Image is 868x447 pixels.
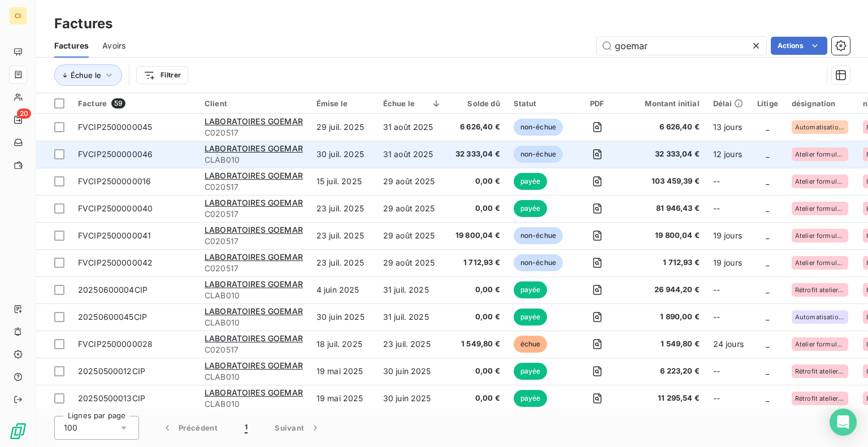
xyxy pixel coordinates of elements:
[205,333,303,343] span: LABORATOIRES GOEMAR
[455,257,500,268] span: 1 712,93 €
[706,249,750,276] td: 19 jours
[310,276,376,303] td: 4 juin 2025
[706,276,750,303] td: --
[514,281,548,298] span: payée
[111,98,125,109] span: 59
[78,312,147,322] span: 20250600045CIP
[205,198,303,207] span: LABORATOIRES GOEMAR
[795,287,845,293] span: Rétrofit atelier formulation
[205,171,303,180] span: LABORATOIRES GOEMAR
[766,122,769,132] span: _
[310,114,376,141] td: 29 juil. 2025
[631,366,699,377] span: 6 223,20 €
[205,252,303,262] span: LABORATOIRES GOEMAR
[795,395,845,402] span: Rétrofit atelier formulation
[205,127,303,138] span: C020517
[514,99,563,108] div: Statut
[631,230,699,241] span: 19 800,04 €
[9,7,27,25] div: CI
[455,121,500,133] span: 6 626,40 €
[766,176,769,186] span: _
[706,141,750,168] td: 12 jours
[376,303,449,331] td: 31 juil. 2025
[795,314,845,320] span: Automatisation cuve 201 et tuyauterie
[455,366,500,377] span: 0,00 €
[78,122,152,132] span: FVCIP2500000045
[795,232,845,239] span: Atelier formulation - Process et tuyauterie
[766,393,769,403] span: _
[631,257,699,268] span: 1 712,93 €
[795,178,845,185] span: Atelier formulation - Process et tuyauterie
[310,141,376,168] td: 30 juil. 2025
[205,181,303,193] span: C020517
[261,416,335,440] button: Suivant
[766,231,769,240] span: _
[514,227,563,244] span: non-échue
[310,303,376,331] td: 30 juin 2025
[455,149,500,160] span: 32 333,04 €
[205,317,303,328] span: CLAB010
[78,149,153,159] span: FVCIP2500000046
[766,149,769,159] span: _
[376,141,449,168] td: 31 août 2025
[54,14,112,34] h3: Factures
[766,203,769,213] span: _
[706,222,750,249] td: 19 jours
[795,205,845,212] span: Atelier formulation - Process et tuyauterie
[514,254,563,271] span: non-échue
[383,99,442,108] div: Échue le
[514,119,563,136] span: non-échue
[54,64,122,86] button: Échue le
[376,331,449,358] td: 23 juil. 2025
[17,109,31,119] span: 20
[78,176,151,186] span: FVCIP2500000016
[631,311,699,323] span: 1 890,00 €
[514,146,563,163] span: non-échue
[136,66,188,84] button: Filtrer
[310,385,376,412] td: 19 mai 2025
[78,231,151,240] span: FVCIP2500000041
[310,195,376,222] td: 23 juil. 2025
[766,258,769,267] span: _
[795,368,845,375] span: Rétrofit atelier formulation
[631,284,699,296] span: 26 944,20 €
[205,290,303,301] span: CLAB010
[706,114,750,141] td: 13 jours
[795,259,845,266] span: Atelier formulation - Process et tuyauterie
[376,222,449,249] td: 29 août 2025
[514,363,548,380] span: payée
[148,416,231,440] button: Précédent
[376,249,449,276] td: 29 août 2025
[455,393,500,404] span: 0,00 €
[64,422,77,433] span: 100
[245,422,248,433] span: 1
[706,168,750,195] td: --
[597,37,766,55] input: Rechercher
[310,358,376,385] td: 19 mai 2025
[78,366,145,376] span: 20250500012CIP
[78,393,145,403] span: 20250500013CIP
[455,203,500,214] span: 0,00 €
[78,99,107,108] span: Facture
[631,99,699,108] div: Montant initial
[706,385,750,412] td: --
[310,331,376,358] td: 18 juil. 2025
[376,276,449,303] td: 31 juil. 2025
[205,144,303,153] span: LABORATOIRES GOEMAR
[78,339,153,349] span: FVCIP2500000028
[205,279,303,289] span: LABORATOIRES GOEMAR
[514,200,548,217] span: payée
[455,99,500,108] div: Solde dû
[766,285,769,294] span: _
[514,173,548,190] span: payée
[830,409,857,436] div: Open Intercom Messenger
[792,99,849,108] div: désignation
[455,230,500,241] span: 19 800,04 €
[631,149,699,160] span: 32 333,04 €
[376,168,449,195] td: 29 août 2025
[205,154,303,166] span: CLAB010
[205,116,303,126] span: LABORATOIRES GOEMAR
[706,358,750,385] td: --
[71,71,101,80] span: Échue le
[205,398,303,410] span: CLAB010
